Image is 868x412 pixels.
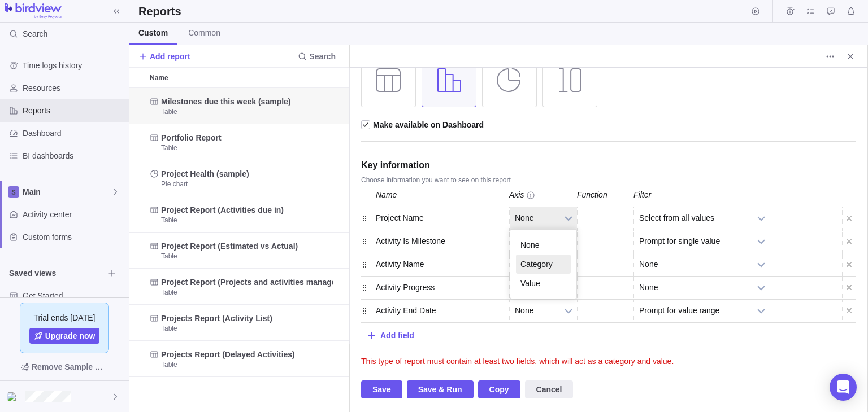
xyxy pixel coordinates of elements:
span: None [515,300,557,322]
div: Activity End Date [368,300,509,322]
span: My assignments [802,3,818,19]
span: Common [188,27,220,38]
span: Copy [489,383,509,396]
span: BI dashboards [23,150,124,161]
span: Name [150,72,168,84]
span: Prompt for single value [639,230,750,252]
div: Function [577,184,633,207]
span: Add report [150,51,190,62]
span: Save & Run [407,380,474,398]
a: Time logs [782,8,798,17]
div: Name [145,233,360,269]
a: Notifications [843,8,859,17]
span: Search [309,51,336,62]
span: Project Report (Projects and activities managed by) [161,277,355,288]
span: Get Started [23,290,124,301]
div: This type of report must contain at least two fields, which will act as a category and value. [361,344,856,367]
img: logo [5,3,62,19]
span: Time logs history [23,60,124,71]
span: None [639,253,750,275]
div: Rabia Project [7,390,20,404]
span: Make available on Dashboard [373,120,484,129]
img: Show [7,392,20,401]
span: Reports [23,105,124,116]
div: Name [145,68,360,87]
div: Name [368,184,509,207]
div: Activity Is Milestone [368,230,509,253]
span: Table [161,216,177,225]
span: Activity center [23,209,124,220]
a: My assignments [802,8,818,17]
span: Portfolio Report [161,132,222,143]
div: Name [145,269,360,305]
span: Saved views [9,268,104,279]
span: Custom forms [23,231,124,243]
div: Key information [361,156,856,174]
div: Add field [380,325,414,345]
a: Upgrade now [29,328,100,344]
span: Project Report (Activities due in) [161,204,284,216]
span: Table [161,324,177,333]
div: Open Intercom Messenger [830,374,857,401]
span: Remove Sample Data [9,358,120,376]
div: Name [145,88,360,124]
span: Copy [478,380,520,398]
div: Choose information you want to see on this report [361,174,856,184]
span: More actions [822,49,838,64]
span: None [515,207,557,229]
span: Save [361,380,402,398]
li: Value [516,274,571,293]
div: Activity Name [368,253,509,276]
span: Close [843,49,858,64]
span: Table [161,288,177,297]
span: Pie chart [161,179,188,189]
div: Project Name [368,207,509,230]
div: Filter [633,184,718,207]
span: Projects Report (Activity List) [161,313,272,324]
span: Project Report (Estimated vs Actual) [161,240,298,252]
a: Custom [129,23,177,45]
span: Notifications [843,3,859,19]
span: Table [161,107,177,116]
h2: Reports [138,3,181,19]
span: Approval requests [823,3,839,19]
span: Project Health (sample) [161,168,249,179]
span: Dashboard [23,128,124,139]
div: Name [145,305,360,341]
div: Name [145,196,360,233]
span: Search [293,49,340,64]
span: Cancel [525,380,574,398]
li: None [516,235,571,255]
div: Name [145,124,360,160]
span: Save [372,383,391,396]
span: Start timer [748,3,763,19]
span: Remove Sample Data [32,360,108,374]
div: grid [129,88,349,412]
span: Cancel [536,383,562,396]
span: Add report [138,49,190,64]
span: Table [161,143,177,152]
span: Trial ends [DATE] [34,312,96,323]
span: Upgrade now [45,330,96,341]
div: Name [145,160,360,196]
span: Select from all values [639,207,750,229]
span: None [639,277,750,299]
div: Name [145,341,360,377]
span: Time logs [782,3,798,19]
span: Projects Report (Delayed Activities) [161,349,295,360]
span: Milestones due this week (sample) [161,96,291,107]
span: Browse views [104,265,120,281]
a: Approval requests [823,8,839,17]
a: Common [179,23,229,45]
span: Search [23,28,47,40]
span: Resources [23,82,124,94]
span: Prompt for value range [639,300,750,322]
span: Table [161,252,177,261]
li: Category [516,255,571,274]
span: Save & Run [418,383,462,396]
span: Custom [138,27,168,38]
div: Axis [509,184,524,206]
span: Table [161,360,177,369]
div: Activity Progress [368,277,509,299]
